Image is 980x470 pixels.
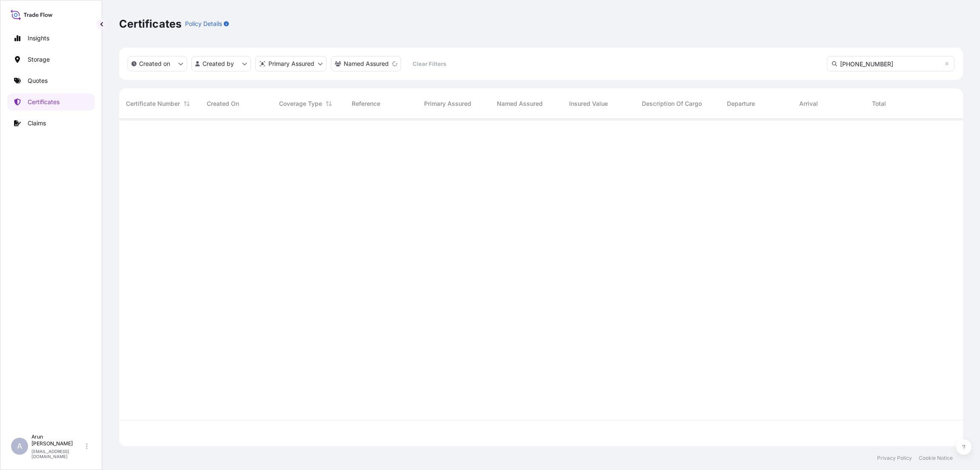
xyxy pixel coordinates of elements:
[497,99,543,108] span: Named Assured
[31,449,84,459] p: [EMAIL_ADDRESS][DOMAIN_NAME]
[28,76,48,85] p: Quotes
[7,30,95,47] a: Insights
[642,99,702,108] span: Description Of Cargo
[191,56,251,71] button: createdBy Filter options
[185,20,222,28] p: Policy Details
[17,442,22,450] span: A
[28,34,49,42] p: Insights
[182,99,192,109] button: Sort
[827,56,954,71] input: Search Certificate or Reference...
[255,56,327,71] button: distributor Filter options
[126,99,180,108] span: Certificate Number
[268,59,314,68] p: Primary Assured
[413,59,446,68] p: Clear Filters
[344,59,389,68] p: Named Assured
[919,455,953,462] a: Cookie Notice
[7,72,95,89] a: Quotes
[7,93,95,110] a: Certificates
[727,99,755,108] span: Departure
[279,99,322,108] span: Coverage Type
[324,99,334,109] button: Sort
[352,99,380,108] span: Reference
[202,59,234,68] p: Created by
[207,99,239,108] span: Created On
[569,99,608,108] span: Insured Value
[7,51,95,68] a: Storage
[28,98,60,106] p: Certificates
[128,56,187,71] button: createdOn Filter options
[139,59,170,68] p: Created on
[331,56,401,71] button: cargoOwner Filter options
[119,17,182,31] p: Certificates
[405,57,453,71] button: Clear Filters
[28,119,46,127] p: Claims
[877,455,912,462] a: Privacy Policy
[31,433,84,447] p: Arun [PERSON_NAME]
[424,99,471,108] span: Primary Assured
[7,115,95,132] a: Claims
[799,99,818,108] span: Arrival
[872,99,886,108] span: Total
[28,55,50,64] p: Storage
